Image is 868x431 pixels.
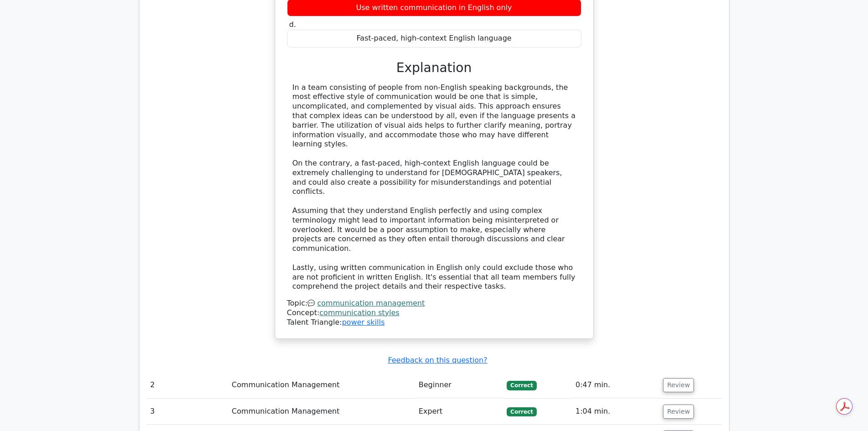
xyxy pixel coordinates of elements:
[388,356,487,364] a: Feedback on this question?
[293,60,576,76] h3: Explanation
[287,299,581,308] div: Topic:
[507,381,536,390] span: Correct
[147,372,228,398] td: 2
[663,405,694,419] button: Review
[287,30,581,47] div: Fast-paced, high-context English language
[572,372,659,398] td: 0:47 min.
[293,83,576,292] div: In a team consisting of people from non-English speaking backgrounds, the most effective style of...
[317,299,425,307] a: communication management
[342,318,385,327] a: power skills
[415,399,503,425] td: Expert
[572,399,659,425] td: 1:04 min.
[507,407,536,416] span: Correct
[319,308,400,317] a: communication styles
[228,399,415,425] td: Communication Management
[287,308,581,318] div: Concept:
[287,299,581,327] div: Talent Triangle:
[228,372,415,398] td: Communication Management
[147,399,228,425] td: 3
[415,372,503,398] td: Beginner
[663,378,694,392] button: Review
[289,20,296,29] span: d.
